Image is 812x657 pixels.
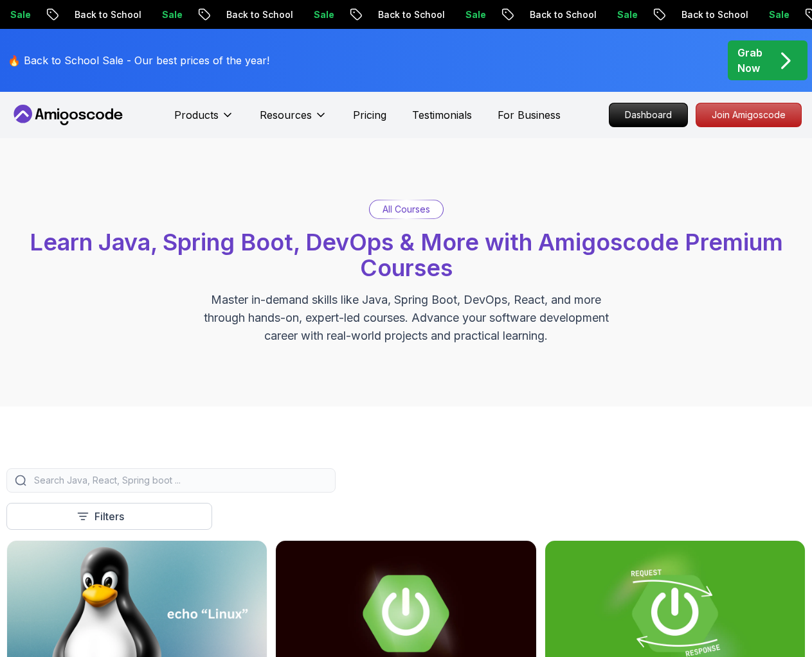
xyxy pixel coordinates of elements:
a: Pricing [353,107,386,123]
a: Dashboard [609,103,688,127]
p: Sale [303,8,344,21]
p: Back to School [64,8,151,21]
button: Products [174,107,234,133]
p: All Courses [383,203,430,216]
p: Sale [455,8,496,21]
button: Filters [6,503,212,530]
a: Join Amigoscode [696,103,802,127]
p: Resources [260,107,312,123]
span: Learn Java, Spring Boot, DevOps & More with Amigoscode Premium Courses [30,228,783,282]
button: Resources [260,107,327,133]
p: 🔥 Back to School Sale - Our best prices of the year! [8,53,269,68]
p: Master in-demand skills like Java, Spring Boot, DevOps, React, and more through hands-on, expert-... [190,291,622,345]
input: Search Java, React, Spring boot ... [32,474,327,487]
p: Back to School [519,8,606,21]
p: Dashboard [609,103,687,127]
p: Sale [151,8,192,21]
p: Filters [95,509,124,524]
p: Sale [606,8,647,21]
p: Grab Now [737,45,762,76]
p: Back to School [215,8,303,21]
p: Join Amigoscode [696,103,801,127]
p: Back to School [671,8,758,21]
p: Products [174,107,219,123]
p: Back to School [367,8,455,21]
a: For Business [498,107,561,123]
a: Testimonials [412,107,472,123]
p: Sale [758,8,799,21]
